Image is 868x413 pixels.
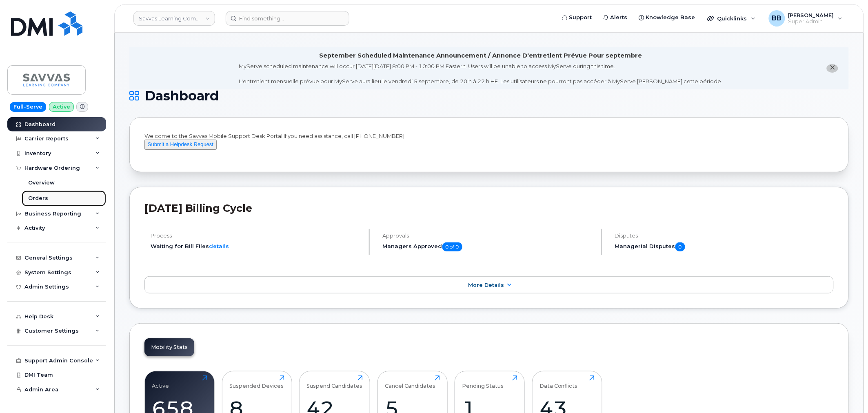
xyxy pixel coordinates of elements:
span: Dashboard [145,90,219,102]
div: September Scheduled Maintenance Announcement / Annonce D'entretient Prévue Pour septembre [319,51,642,60]
li: Waiting for Bill Files [151,242,362,250]
h2: [DATE] Billing Cycle [144,202,834,214]
div: Pending Status [462,375,504,389]
h5: Managerial Disputes [615,242,834,251]
span: 0 of 0 [442,242,462,251]
button: close notification [827,64,838,73]
h4: Approvals [383,233,594,239]
a: Submit a Helpdesk Request [144,141,217,147]
div: Suspend Candidates [307,375,363,389]
div: Cancel Candidates [385,375,435,389]
div: MyServe scheduled maintenance will occur [DATE][DATE] 8:00 PM - 10:00 PM Eastern. Users will be u... [239,62,723,85]
div: Suspended Devices [229,375,284,389]
div: Active [152,375,169,389]
iframe: Messenger Launcher [832,377,862,407]
div: Data Conflicts [539,375,578,389]
h4: Disputes [615,233,834,239]
a: details [209,243,229,249]
h4: Process [151,233,362,239]
button: Submit a Helpdesk Request [144,140,217,150]
div: Welcome to the Savvas Mobile Support Desk Portal If you need assistance, call [PHONE_NUMBER]. [144,132,834,158]
span: More Details [468,282,504,288]
span: 0 [675,242,685,251]
h5: Managers Approved [383,242,594,251]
